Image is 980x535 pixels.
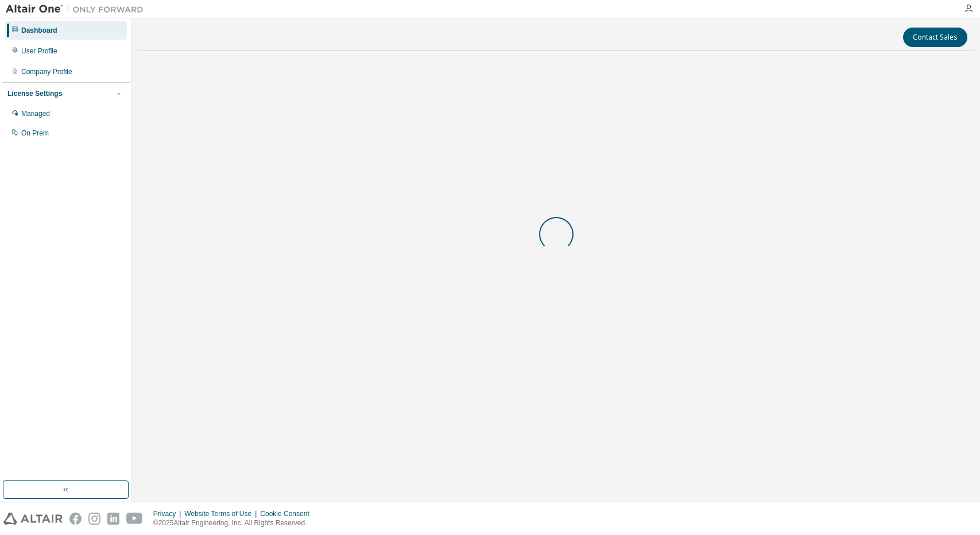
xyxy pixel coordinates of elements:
[126,513,143,525] img: youtube.svg
[88,513,100,525] img: instagram.svg
[21,109,50,118] div: Managed
[184,509,260,518] div: Website Terms of Use
[153,509,184,518] div: Privacy
[3,513,63,525] img: altair_logo.svg
[21,67,72,76] div: Company Profile
[7,89,62,98] div: License Settings
[21,26,57,35] div: Dashboard
[903,28,967,47] button: Contact Sales
[107,513,119,525] img: linkedin.svg
[153,518,316,528] p: © 2025 Altair Engineering, Inc. All Rights Reserved.
[21,129,49,138] div: On Prem
[21,46,57,56] div: User Profile
[69,513,82,525] img: facebook.svg
[6,3,149,15] img: Altair One
[260,509,316,518] div: Cookie Consent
